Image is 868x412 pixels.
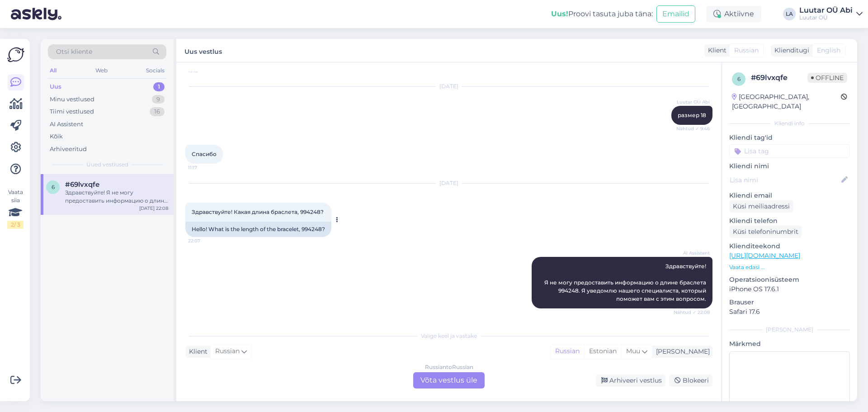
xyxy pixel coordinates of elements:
[626,347,640,355] span: Muu
[656,5,695,23] button: Emailid
[150,107,165,116] div: 16
[729,133,850,142] p: Kliendi tag'id
[799,14,853,21] div: Luutar OÜ
[185,347,208,356] div: Klient
[188,237,222,244] span: 22:07
[596,374,665,387] div: Arhiveeri vestlus
[737,76,741,82] span: 6
[50,82,61,91] div: Uus
[729,216,850,226] p: Kliendi telefon
[7,46,24,63] img: Askly Logo
[413,372,485,388] div: Võta vestlus üle
[674,309,710,316] span: Nähtud ✓ 22:08
[584,345,621,358] div: Estonian
[152,95,165,104] div: 9
[544,263,708,302] span: Здравствуйте! Я не могу предоставить информацию о длине браслета 994248. Я уведомлю нашего специа...
[185,82,712,90] div: [DATE]
[185,179,712,187] div: [DATE]
[7,221,24,229] div: 2 / 3
[704,46,726,55] div: Klient
[730,175,840,185] input: Lisa nimi
[799,7,863,21] a: Luutar OÜ AbiLuutar OÜ
[50,120,83,129] div: AI Assistent
[817,46,840,55] span: English
[86,161,128,169] span: Uued vestlused
[551,9,568,18] b: Uus!
[192,208,324,215] span: Здравствуйте! Какая длина браслета, 994248?
[551,9,653,19] div: Proovi tasuta juba täna:
[215,346,240,356] span: Russian
[678,112,706,118] span: размер 18
[425,363,473,371] div: Russian to Russian
[729,191,850,200] p: Kliendi email
[771,46,809,55] div: Klienditugi
[52,184,55,190] span: 6
[729,284,850,294] p: iPhone OS 17.6.1
[551,345,584,358] div: Russian
[799,7,853,14] div: Luutar OÜ Abi
[94,65,109,76] div: Web
[185,222,331,237] div: Hello! What is the length of the bracelet, 994248?
[676,250,710,256] span: AI Assistent
[65,189,168,205] div: Здравствуйте! Я не могу предоставить информацию о длине браслета 994248. Я уведомлю нашего специа...
[50,95,94,104] div: Minu vestlused
[729,326,850,334] div: [PERSON_NAME]
[729,251,800,260] a: [URL][DOMAIN_NAME]
[185,332,712,340] div: Valige keel ja vastake
[652,347,710,356] div: [PERSON_NAME]
[706,6,761,22] div: Aktiivne
[50,132,63,141] div: Kõik
[153,82,165,91] div: 1
[729,226,802,238] div: Küsi telefoninumbrit
[139,205,168,212] div: [DATE] 22:08
[729,144,850,158] input: Lisa tag
[729,119,850,128] div: Kliendi info
[192,151,217,157] span: Спасибо
[729,298,850,307] p: Brauser
[184,44,222,57] label: Uus vestlus
[751,72,807,83] div: # 69lvxqfe
[48,65,58,76] div: All
[783,8,796,20] div: LA
[729,242,850,251] p: Klienditeekond
[50,107,94,116] div: Tiimi vestlused
[144,65,166,76] div: Socials
[676,99,710,105] span: Luutar OÜ Abi
[7,188,24,229] div: Vaata siia
[729,339,850,349] p: Märkmed
[676,125,710,132] span: Nähtud ✓ 9:46
[50,145,87,154] div: Arhiveeritud
[729,307,850,317] p: Safari 17.6
[669,374,712,387] div: Blokeeri
[729,275,850,284] p: Operatsioonisüsteem
[729,263,850,271] p: Vaata edasi ...
[56,47,92,57] span: Otsi kliente
[188,164,222,171] span: 11:17
[65,180,99,189] span: #69lvxqfe
[729,161,850,171] p: Kliendi nimi
[729,200,793,213] div: Küsi meiliaadressi
[807,73,847,83] span: Offline
[734,46,759,55] span: Russian
[732,92,841,111] div: [GEOGRAPHIC_DATA], [GEOGRAPHIC_DATA]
